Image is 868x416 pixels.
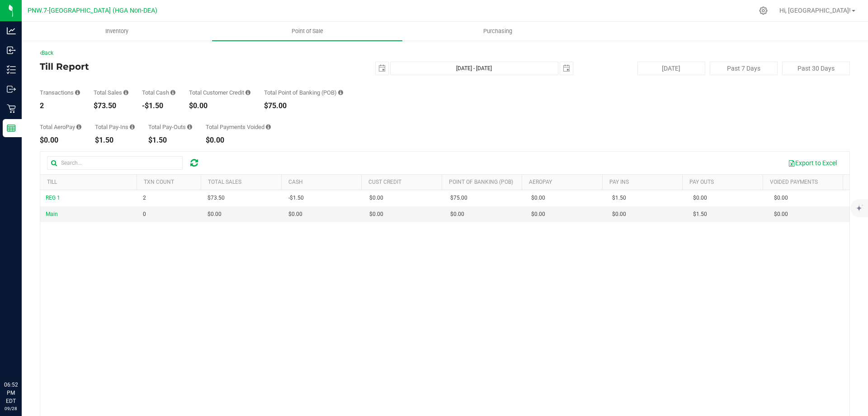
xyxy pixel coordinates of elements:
input: Search... [47,156,183,170]
div: Total Cash [142,90,175,96]
i: Sum of all cash pay-ins added to tills within the date range. [130,124,135,130]
a: Cash [288,179,303,185]
inline-svg: Inbound [7,46,16,55]
div: -$1.50 [142,102,175,110]
a: Total Sales [208,179,241,185]
span: $0.00 [774,194,788,202]
a: Till [47,179,57,185]
span: $0.00 [612,210,626,219]
inline-svg: Retail [7,104,16,113]
span: $0.00 [288,210,302,219]
span: REG 1 [46,195,60,201]
a: Inventory [22,22,212,41]
span: 0 [143,210,146,219]
div: Transactions [40,90,80,96]
span: $73.50 [208,194,225,202]
span: $0.00 [531,210,545,219]
span: $0.00 [531,194,545,202]
span: PNW.7-[GEOGRAPHIC_DATA] (HGA Non-DEA) [28,7,157,14]
div: Manage settings [758,6,769,15]
button: Export to Excel [782,155,843,171]
i: Sum of all successful, non-voided payment transaction amounts (excluding tips and transaction fee... [123,90,128,96]
a: Point of Sale [212,22,402,41]
div: $0.00 [206,137,271,144]
inline-svg: Inventory [7,65,16,74]
span: select [376,62,388,75]
a: TXN Count [144,179,174,185]
span: $0.00 [208,210,222,219]
span: $0.00 [774,210,788,219]
button: Past 30 Days [782,62,850,75]
div: Total Customer Credit [189,90,250,96]
div: $75.00 [264,102,343,110]
a: Cust Credit [368,179,401,185]
p: 09/28 [4,405,18,412]
div: $0.00 [40,137,81,144]
h4: Till Report [40,62,310,72]
i: Sum of all successful, non-voided payment transaction amounts using account credit as the payment... [245,90,250,96]
a: Pay Ins [609,179,629,185]
button: Past 7 Days [710,62,778,75]
span: $0.00 [369,210,383,219]
span: $0.00 [369,194,383,202]
i: Sum of all successful AeroPay payment transaction amounts for all purchases in the date range. Ex... [76,124,81,130]
div: Total Sales [94,90,128,96]
div: $1.50 [148,137,192,144]
a: Voided Payments [770,179,818,185]
span: -$1.50 [288,194,304,202]
p: 06:52 PM EDT [4,381,18,405]
div: Total Pay-Ins [95,124,135,130]
i: Sum of all voided payment transaction amounts (excluding tips and transaction fees) within the da... [266,124,271,130]
div: Total Pay-Outs [148,124,192,130]
div: Total Payments Voided [206,124,271,130]
span: $1.50 [693,210,707,219]
span: $0.00 [450,210,464,219]
i: Sum of the successful, non-voided point-of-banking payment transaction amounts, both via payment ... [338,90,343,96]
div: $73.50 [94,102,128,110]
div: $0.00 [189,102,250,110]
a: Point of Banking (POB) [449,179,513,185]
span: Point of Sale [279,27,335,35]
a: Pay Outs [689,179,714,185]
span: Hi, [GEOGRAPHIC_DATA]! [779,7,851,14]
div: 2 [40,102,80,110]
span: $75.00 [450,194,467,202]
span: Inventory [93,27,141,35]
inline-svg: Analytics [7,26,16,35]
span: select [560,62,573,75]
i: Count of all successful payment transactions, possibly including voids, refunds, and cash-back fr... [75,90,80,96]
div: Total AeroPay [40,124,81,130]
a: Back [40,50,53,56]
span: $0.00 [693,194,707,202]
span: $1.50 [612,194,626,202]
iframe: Resource center [9,344,36,371]
a: Purchasing [402,22,593,41]
a: AeroPay [529,179,552,185]
inline-svg: Reports [7,124,16,133]
span: Purchasing [471,27,524,35]
span: 2 [143,194,146,202]
inline-svg: Outbound [7,85,16,94]
i: Sum of all successful, non-voided cash payment transaction amounts (excluding tips and transactio... [170,90,175,96]
i: Sum of all cash pay-outs removed from tills within the date range. [187,124,192,130]
button: [DATE] [637,62,705,75]
span: Main [46,211,58,217]
div: $1.50 [95,137,135,144]
div: Total Point of Banking (POB) [264,90,343,96]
